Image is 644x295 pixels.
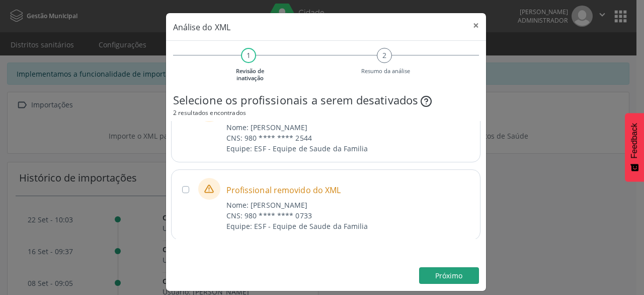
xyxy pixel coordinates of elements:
div: Nome: [PERSON_NAME] [226,122,472,133]
button: Feedback - Mostrar pesquisa [625,113,644,182]
small: Revisão de inativação [236,67,264,82]
div: Selecione os profissionais a serem desativados [173,92,479,108]
span: Profissional removido do XML [226,184,472,196]
div: Equipe: ESF - Equipe de Saude da Familia [226,221,472,231]
span: 1 [247,50,251,61]
div: Equipe: ESF - Equipe de Saude da Familia [226,143,472,154]
small: Resumo da análise [361,67,410,75]
div: 2 resultados encontrados [173,108,479,117]
span: Feedback [630,123,639,158]
button: Close [466,13,486,38]
div: Nome: [PERSON_NAME] [226,200,472,210]
span: 2 [382,50,386,61]
button: Próximo [419,267,479,284]
span: Próximo [435,271,462,280]
span: Análise do XML [173,22,230,33]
